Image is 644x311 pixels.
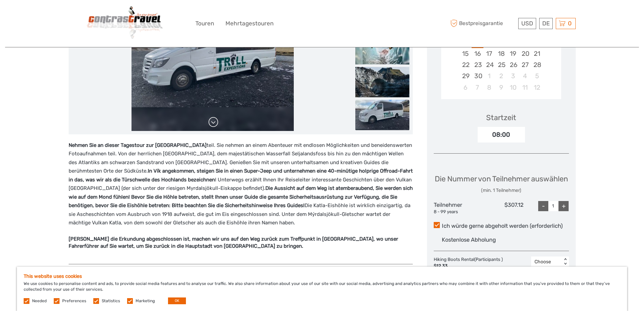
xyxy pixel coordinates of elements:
div: Choose Freitag, 26. September 2025 [507,59,519,70]
div: month 2025-09 [443,26,559,93]
div: We use cookies to personalise content and ads, to provide social media features and to analyse ou... [17,267,627,311]
span: Kostenlose Abholung [442,237,496,243]
div: Hiking Boots Rental (Participants ) [434,257,506,269]
div: $12.33 [434,263,503,269]
label: Marketing [136,298,155,304]
img: 742810a6ab314386a9535422756f9a7a_slider_thumbnail.jpeg [355,67,409,97]
div: Die Nummer von Teilnehmer auswählen [435,174,568,194]
div: Choose Sonntag, 28. September 2025 [531,59,543,70]
div: Choose [534,259,558,265]
span: 0 [567,20,573,27]
div: - [538,201,548,211]
div: DE [539,18,553,29]
div: Choose Sonntag, 12. Oktober 2025 [531,82,543,93]
label: Ich würde gerne abgeholt werden (erforderlich) [434,222,569,230]
div: Choose Samstag, 4. Oktober 2025 [519,70,531,82]
div: Choose Dienstag, 7. Oktober 2025 [472,82,483,93]
span: Bestpreisgarantie [449,18,517,29]
div: Teilnehmer [434,201,479,215]
button: Open LiveChat chat widget [78,10,86,19]
div: Choose Dienstag, 23. September 2025 [472,59,483,70]
p: teil. Sie nehmen an einem Abenteuer mit endlosen Möglichkeiten und beneidenswerten Fotoaufnahmen ... [69,141,413,227]
label: Statistics [102,298,120,304]
div: + [558,201,569,211]
a: Mehrtagestouren [225,19,273,28]
strong: Die Aussicht auf dem Weg ist atemberaubend, Sie werden sich wie auf dem Mond fühlen! Bevor Sie di... [69,185,413,208]
div: Choose Freitag, 19. September 2025 [507,48,519,59]
div: Choose Freitag, 10. Oktober 2025 [507,82,519,93]
div: Choose Dienstag, 30. September 2025 [472,70,483,82]
div: Choose Mittwoch, 17. September 2025 [483,48,495,59]
img: 740222f3d9924d39b6cb0196517fd209_slider_thumbnail.png [355,99,409,130]
div: < > [562,258,568,265]
div: 8 - 99 years [434,209,479,215]
label: Preferences [62,298,86,304]
span: USD [521,20,533,27]
div: Choose Donnerstag, 25. September 2025 [495,59,507,70]
div: Choose Samstag, 11. Oktober 2025 [519,82,531,93]
strong: [PERSON_NAME] die Erkundung abgeschlossen ist, machen wir uns auf den Weg zurück zum Treffpunkt i... [69,236,398,249]
div: Choose Montag, 15. September 2025 [459,48,471,59]
div: Startzeit [486,112,516,123]
div: Choose Montag, 6. Oktober 2025 [459,82,471,93]
div: Choose Donnerstag, 9. Oktober 2025 [495,82,507,93]
div: Choose Mittwoch, 8. Oktober 2025 [483,82,495,93]
div: 08:00 [478,127,525,142]
div: $307.12 [479,201,524,215]
div: Choose Donnerstag, 18. September 2025 [495,48,507,59]
div: Choose Donnerstag, 2. Oktober 2025 [495,70,507,82]
div: Choose Mittwoch, 24. September 2025 [483,59,495,70]
strong: Nehmen Sie an dieser Tagestour zur [GEOGRAPHIC_DATA] [69,142,207,148]
label: Needed [32,298,47,304]
button: OK [168,297,186,304]
div: Choose Freitag, 3. Oktober 2025 [507,70,519,82]
div: Choose Sonntag, 5. Oktober 2025 [531,70,543,82]
div: Choose Samstag, 20. September 2025 [519,48,531,59]
div: Choose Samstag, 27. September 2025 [519,59,531,70]
img: 3383-ee8cc717-9a6b-44c8-b5b4-ad8ebd777713_logo_big.png [87,5,163,42]
img: abdd73aa9b48488bb8532727aa036728_slider_thumbnail.png [355,34,409,64]
div: Choose Sonntag, 21. September 2025 [531,48,543,59]
h5: This website uses cookies [24,273,620,279]
div: Choose Montag, 22. September 2025 [459,59,471,70]
strong: In Vík angekommen, steigen Sie in einen Super-Jeep und unternehmen eine [148,168,327,174]
div: Choose Dienstag, 16. September 2025 [472,48,483,59]
strong: 40-minütige holprige Offroad-Fahrt in das, was wir als die Türschwelle des Hochlands bezeichnen [69,168,413,183]
div: Choose Mittwoch, 1. Oktober 2025 [483,70,495,82]
div: Choose Montag, 29. September 2025 [459,70,471,82]
div: (min. 1 Teilnehmer) [435,187,568,194]
p: We're away right now. Please check back later! [9,12,76,17]
a: Touren [195,19,214,28]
